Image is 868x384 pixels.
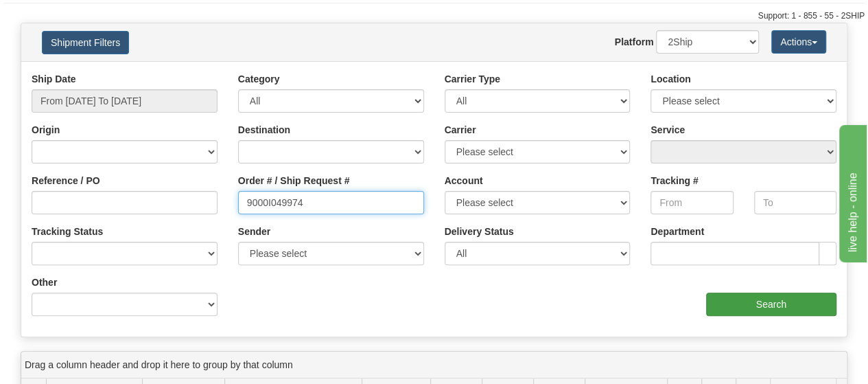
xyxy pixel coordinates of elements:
div: grid grouping header [21,352,847,379]
button: Shipment Filters [42,31,129,54]
label: Order # / Ship Request # [238,174,350,188]
label: Delivery Status [445,225,514,238]
label: Location [650,72,690,86]
label: Sender [238,225,270,238]
label: Carrier Type [445,72,500,86]
input: From [650,191,733,214]
iframe: chat widget [836,122,867,262]
label: Account [445,174,483,188]
label: Reference / PO [32,174,100,188]
label: Service [650,123,685,137]
div: Support: 1 - 855 - 55 - 2SHIP [3,10,865,22]
label: Tracking Status [32,225,103,238]
label: Ship Date [32,72,76,86]
button: Actions [771,30,826,54]
input: Search [706,293,837,316]
label: Tracking # [650,174,698,188]
label: Origin [32,123,60,137]
label: Destination [238,123,290,137]
label: Carrier [445,123,476,137]
label: Category [238,72,280,86]
label: Platform [615,35,654,49]
label: Other [32,275,57,289]
input: To [754,191,836,214]
div: live help - online [10,8,127,25]
label: Department [650,225,704,238]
